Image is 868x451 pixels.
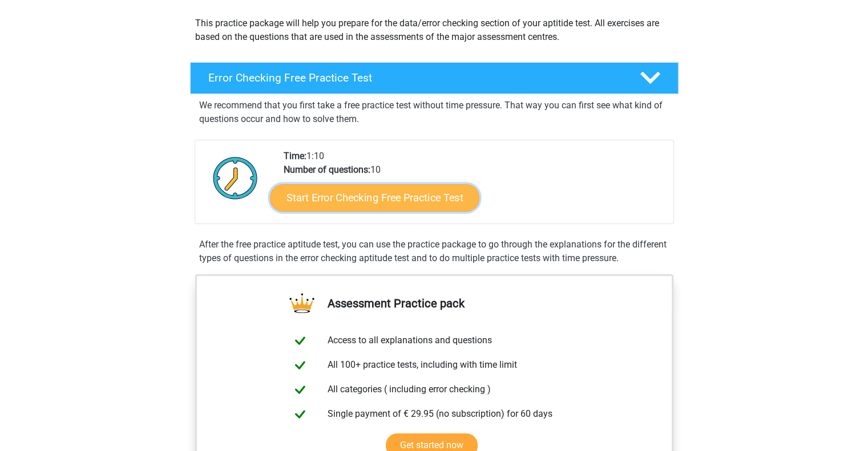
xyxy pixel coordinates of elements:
b: Time: [284,151,306,161]
b: Number of questions: [284,164,370,175]
a: Error Checking Free Practice Test [185,62,683,94]
div: 1:10 10 [275,149,673,224]
img: Clock [207,149,264,206]
a: Start Error Checking Free Practice Test [270,184,479,212]
p: This practice package will help you prepare for the data/error checking section of your aptitide ... [195,17,673,44]
h4: Error Checking Free Practice Test [208,71,621,84]
p: We recommend that you first take a free practice test without time pressure. That way you can fir... [199,99,669,126]
div: After the free practice aptitude test, you can use the practice package to go through the explana... [195,238,674,265]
